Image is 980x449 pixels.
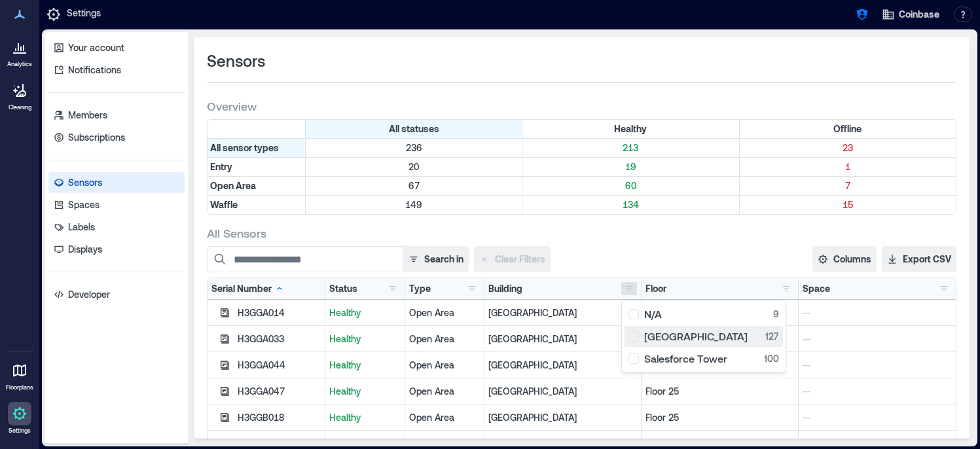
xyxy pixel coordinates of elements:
span: Sensors [207,50,265,71]
div: Type [409,282,431,295]
p: Settings [9,427,31,435]
p: 23 [742,141,953,154]
p: Labels [68,221,95,234]
p: [GEOGRAPHIC_DATA] [488,359,637,372]
p: Floorplans [6,384,33,391]
p: Analytics [7,60,32,68]
p: 15 [742,198,953,211]
p: Notifications [68,63,121,77]
a: Developer [48,284,185,305]
a: Analytics [3,31,36,72]
p: 1 [742,160,953,173]
div: Status [329,282,357,295]
p: -- [803,411,952,424]
div: Filter by Type: Waffle & Status: Healthy [522,196,739,214]
p: -- [803,385,952,398]
div: Floor [645,282,666,295]
a: Displays [48,239,185,260]
div: H3GGB018 [238,411,321,424]
p: 60 [525,179,736,192]
div: Filter by Type: Entry & Status: Offline [740,158,956,176]
p: Healthy [329,359,401,372]
div: H3GGA044 [238,359,321,372]
div: Open Area [409,359,481,372]
p: Developer [68,288,110,301]
a: Subscriptions [48,127,185,148]
a: Sensors [48,172,185,193]
div: Filter by Type: Open Area & Status: Offline [740,177,956,195]
div: Filter by Type: Entry [208,158,306,176]
a: Labels [48,217,185,238]
a: Your account [48,37,185,58]
p: Healthy [329,385,401,398]
div: Building [488,282,522,295]
a: Cleaning [3,75,36,115]
p: Members [68,109,107,122]
p: 67 [308,179,519,192]
p: 134 [525,198,736,211]
p: [GEOGRAPHIC_DATA] [488,385,637,398]
p: Subscriptions [68,131,125,144]
div: H3GGA014 [238,306,321,319]
div: All statuses [306,120,522,138]
span: Coinbase [899,8,939,21]
div: Filter by Type: Waffle [208,196,306,214]
p: Displays [68,243,102,256]
div: Open Area [409,306,481,319]
div: Filter by Status: Offline [740,120,956,138]
p: [GEOGRAPHIC_DATA] [488,332,637,346]
p: -- [803,306,952,319]
button: Search in [403,246,469,272]
button: Columns [812,246,877,272]
p: 19 [525,160,736,173]
div: H3GGA047 [238,385,321,398]
p: Your account [68,41,124,54]
p: Floor 25 [645,385,794,398]
button: Coinbase [878,4,943,25]
p: Healthy [329,332,401,346]
p: [GEOGRAPHIC_DATA] [488,306,637,319]
p: 20 [308,160,519,173]
div: Filter by Type: Open Area & Status: Healthy [522,177,739,195]
p: Cleaning [9,103,31,111]
a: Floorplans [2,355,37,395]
div: Space [803,282,830,295]
p: 7 [742,179,953,192]
p: 149 [308,198,519,211]
div: Filter by Type: Open Area [208,177,306,195]
p: [GEOGRAPHIC_DATA] [488,411,637,424]
p: Spaces [68,198,100,211]
p: Floor 25 [645,411,794,424]
p: 236 [308,141,519,154]
div: H3GGA033 [238,332,321,346]
div: Filter by Type: Entry & Status: Healthy [522,158,739,176]
p: Healthy [329,306,401,319]
a: Notifications [48,60,185,81]
a: Settings [4,398,35,439]
div: All sensor types [208,139,306,157]
span: All Sensors [207,225,266,241]
p: -- [803,359,952,372]
div: Open Area [409,385,481,398]
p: -- [803,332,952,346]
button: Clear Filters [474,246,551,272]
button: Export CSV [882,246,956,272]
p: Healthy [329,411,401,424]
div: Serial Number [211,282,285,295]
p: 213 [525,141,736,154]
p: Settings [67,7,101,22]
a: Spaces [48,194,185,215]
div: Filter by Status: Healthy [522,120,739,138]
p: Sensors [68,176,102,189]
a: Members [48,105,185,126]
div: Filter by Type: Waffle & Status: Offline [740,196,956,214]
span: Overview [207,98,257,114]
div: Open Area [409,332,481,346]
div: Open Area [409,411,481,424]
